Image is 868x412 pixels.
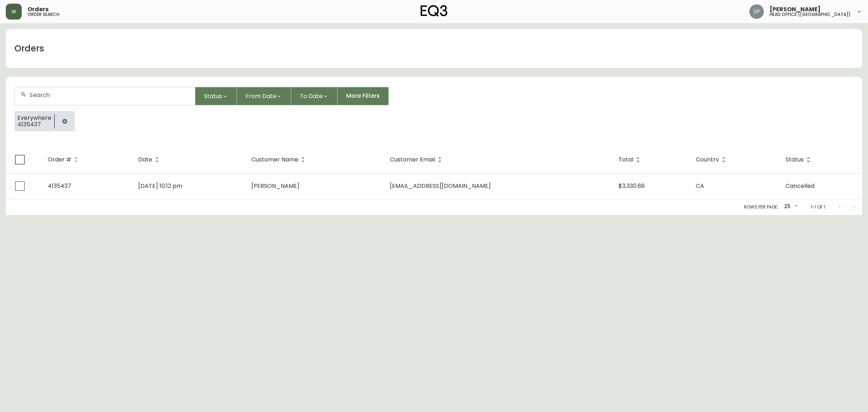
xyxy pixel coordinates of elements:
[346,92,380,100] span: More Filters
[696,156,728,163] span: Country
[17,121,51,128] span: 4135437
[27,12,59,17] h5: order search
[251,157,298,162] span: Customer Name
[337,87,389,105] button: More Filters
[291,87,337,105] button: To Date
[618,182,645,190] span: $3,330.88
[696,157,719,162] span: Country
[781,201,799,213] div: 25
[618,156,643,163] span: Total
[138,156,162,163] span: Date
[17,115,51,121] span: Everywhere
[786,156,813,163] span: Status
[770,7,821,12] span: [PERSON_NAME]
[811,204,825,210] p: 1-1 of 1
[786,157,804,162] span: Status
[48,157,71,162] span: Order #
[138,157,152,162] span: Date
[749,4,764,19] img: 0cb179e7bf3690758a1aaa5f0aafa0b4
[204,92,222,101] span: Status
[138,182,182,190] span: [DATE] 10:12 pm
[390,182,491,190] span: [EMAIL_ADDRESS][DOMAIN_NAME]
[48,156,81,163] span: Order #
[770,12,851,17] h5: head office ([GEOGRAPHIC_DATA])
[251,182,299,190] span: [PERSON_NAME]
[421,5,447,17] img: logo
[27,7,48,12] span: Orders
[251,156,308,163] span: Customer Name
[300,92,323,101] span: To Date
[390,156,444,163] span: Customer Email
[246,92,276,101] span: From Date
[696,182,704,190] span: CA
[237,87,291,105] button: From Date
[14,42,44,55] h1: Orders
[618,157,633,162] span: Total
[29,92,189,98] input: Search
[390,157,435,162] span: Customer Email
[48,182,71,190] span: 4135437
[195,87,237,105] button: Status
[744,204,778,210] p: Rows per page:
[786,182,814,190] span: Cancelled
